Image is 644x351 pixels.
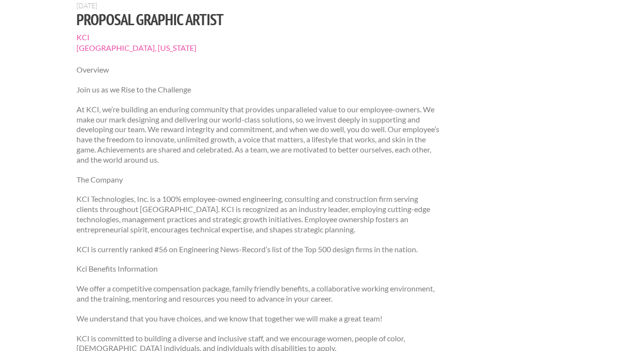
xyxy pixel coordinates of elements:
p: Kci Benefits Information [76,264,441,274]
p: We offer a competitive compensation package, family friendly benefits, a collaborative working en... [76,284,441,304]
p: We understand that you have choices, and we know that together we will make a great team! [76,314,441,324]
span: KCI [76,32,441,43]
h1: Proposal Graphic Artist [76,11,441,28]
p: KCI Technologies, Inc. is a 100% employee-owned engineering, consulting and construction firm ser... [76,194,441,234]
p: At KCI, we’re building an enduring community that provides unparalleled value to our employee-own... [76,105,441,165]
span: [GEOGRAPHIC_DATA], [US_STATE] [76,43,441,53]
p: KCI is currently ranked #56 on Engineering News-Record’s list of the Top 500 design firms in the ... [76,244,441,255]
p: Overview [76,65,441,75]
span: [DATE] [76,1,97,10]
p: Join us as we Rise to the Challenge [76,85,441,95]
p: The Company [76,175,441,185]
